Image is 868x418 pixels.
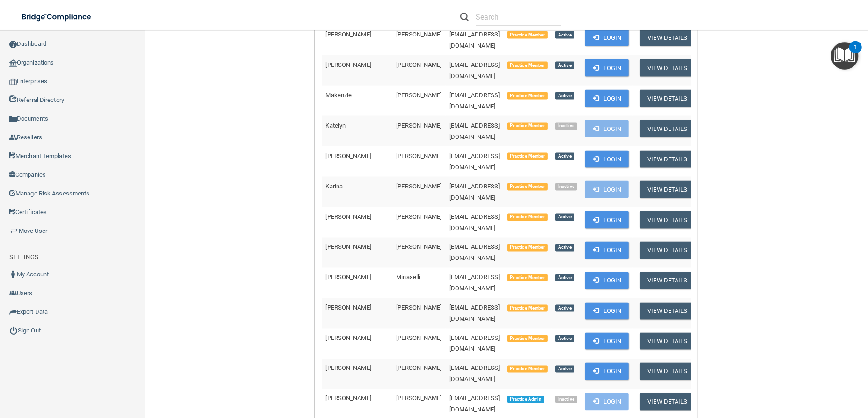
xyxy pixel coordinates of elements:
[396,183,441,190] span: [PERSON_NAME]
[585,151,629,168] button: Login
[585,242,629,259] button: Login
[507,62,548,69] span: Practice Member
[449,31,500,49] span: [EMAIL_ADDRESS][DOMAIN_NAME]
[396,61,441,68] span: [PERSON_NAME]
[507,214,548,221] span: Practice Member
[555,123,577,130] span: Inactive
[449,335,500,353] span: [EMAIL_ADDRESS][DOMAIN_NAME]
[640,90,695,107] button: View Details
[640,59,695,77] button: View Details
[585,393,629,411] button: Login
[449,274,500,292] span: [EMAIL_ADDRESS][DOMAIN_NAME]
[14,7,100,27] img: bridge_compliance_login_screen.278c3ca4.svg
[555,31,574,39] span: Active
[9,41,17,48] img: ic_dashboard_dark.d01f4a41.png
[640,272,695,289] button: View Details
[449,183,500,201] span: [EMAIL_ADDRESS][DOMAIN_NAME]
[555,214,574,221] span: Active
[460,13,469,21] img: ic-search.3b580494.png
[325,335,371,342] span: [PERSON_NAME]
[449,122,500,140] span: [EMAIL_ADDRESS][DOMAIN_NAME]
[555,274,574,282] span: Active
[507,335,548,343] span: Practice Member
[640,120,695,137] button: View Details
[640,242,695,259] button: View Details
[9,226,19,236] img: briefcase.64adab9b.png
[585,29,629,46] button: Login
[9,115,17,123] img: icon-documents.8dae5593.png
[585,181,629,198] button: Login
[555,335,574,343] span: Active
[640,151,695,168] button: View Details
[640,333,695,350] button: View Details
[640,181,695,198] button: View Details
[325,274,371,281] span: [PERSON_NAME]
[507,31,548,39] span: Practice Member
[325,122,346,129] span: Katelyn
[9,271,17,278] img: ic_user_dark.df1a06c3.png
[449,152,500,171] span: [EMAIL_ADDRESS][DOMAIN_NAME]
[507,183,548,191] span: Practice Member
[325,183,343,190] span: Karina
[476,8,561,26] input: Search
[325,244,371,251] span: [PERSON_NAME]
[507,244,548,252] span: Practice Member
[9,289,17,297] img: icon-users.e205127d.png
[585,211,629,229] button: Login
[325,152,371,159] span: [PERSON_NAME]
[396,304,441,311] span: [PERSON_NAME]
[396,395,441,402] span: [PERSON_NAME]
[555,153,574,160] span: Active
[507,366,548,373] span: Practice Member
[325,61,371,68] span: [PERSON_NAME]
[555,396,577,404] span: Inactive
[555,244,574,252] span: Active
[449,395,500,413] span: [EMAIL_ADDRESS][DOMAIN_NAME]
[325,365,371,372] span: [PERSON_NAME]
[9,326,18,335] img: ic_power_dark.7ecde6b1.png
[396,92,441,99] span: [PERSON_NAME]
[449,365,500,383] span: [EMAIL_ADDRESS][DOMAIN_NAME]
[507,153,548,160] span: Practice Member
[325,92,352,99] span: Makenzie
[9,252,38,263] label: SETTINGS
[585,363,629,380] button: Login
[507,274,548,282] span: Practice Member
[555,92,574,100] span: Active
[449,213,500,231] span: [EMAIL_ADDRESS][DOMAIN_NAME]
[449,92,500,110] span: [EMAIL_ADDRESS][DOMAIN_NAME]
[396,152,441,159] span: [PERSON_NAME]
[507,123,548,130] span: Practice Member
[396,213,441,220] span: [PERSON_NAME]
[854,47,857,59] div: 1
[707,353,857,389] iframe: Drift Widget Chat Controller
[507,305,548,312] span: Practice Member
[640,393,695,411] button: View Details
[396,122,441,129] span: [PERSON_NAME]
[325,31,371,38] span: [PERSON_NAME]
[9,79,17,85] img: enterprise.0d942306.png
[555,183,577,191] span: Inactive
[396,335,441,342] span: [PERSON_NAME]
[640,303,695,320] button: View Details
[555,305,574,312] span: Active
[585,333,629,350] button: Login
[396,244,441,251] span: [PERSON_NAME]
[325,304,371,311] span: [PERSON_NAME]
[449,304,500,323] span: [EMAIL_ADDRESS][DOMAIN_NAME]
[831,42,859,70] button: Open Resource Center, 1 new notification
[585,303,629,320] button: Login
[585,90,629,107] button: Login
[640,211,695,229] button: View Details
[9,308,17,316] img: icon-export.b9366987.png
[396,31,441,38] span: [PERSON_NAME]
[449,244,500,262] span: [EMAIL_ADDRESS][DOMAIN_NAME]
[507,92,548,100] span: Practice Member
[555,62,574,69] span: Active
[640,363,695,380] button: View Details
[9,59,17,67] img: organization-icon.f8decf85.png
[396,365,441,372] span: [PERSON_NAME]
[555,366,574,373] span: Active
[640,29,695,46] button: View Details
[507,396,544,404] span: Practice Admin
